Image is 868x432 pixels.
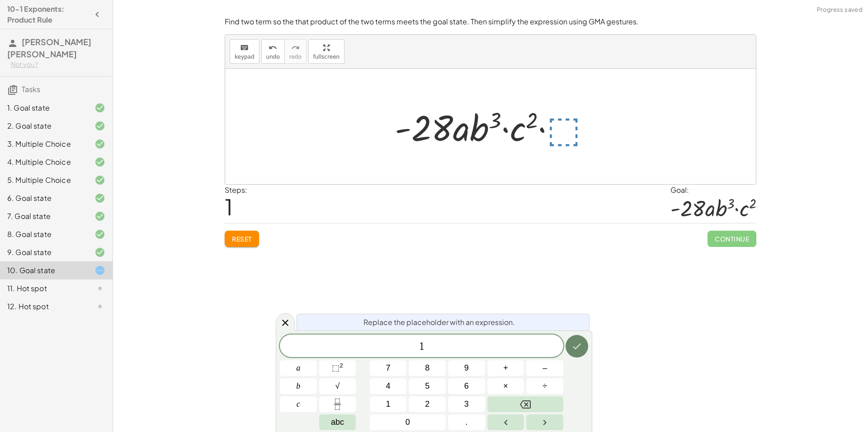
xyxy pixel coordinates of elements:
[425,362,429,374] span: 8
[94,193,105,204] i: Task finished and correct.
[94,102,105,113] i: Task finished and correct.
[526,360,563,376] button: Minus
[386,398,391,410] span: 1
[225,231,259,247] button: Reset
[94,139,105,149] i: Task finished and correct.
[487,396,563,412] button: Backspace
[7,211,80,222] div: 7. Goal state
[7,175,80,186] div: 5. Multiple Choice
[448,378,485,394] button: 6
[448,414,485,430] button: .
[7,4,89,25] h4: 10-1 Exponents: Product Rule
[370,396,407,412] button: 1
[7,157,80,167] div: 4. Multiple Choice
[332,363,340,372] span: ⬚
[284,39,307,64] button: redoredo
[296,380,300,392] span: b
[94,283,105,294] i: Task not started.
[542,362,547,374] span: –
[319,378,356,394] button: Square root
[280,378,317,394] button: b
[526,414,563,430] button: Right arrow
[542,380,547,392] span: ÷
[297,398,300,410] span: c
[465,416,467,428] span: .
[94,211,105,222] i: Task finished and correct.
[487,414,524,430] button: Left arrow
[335,380,340,392] span: √
[464,362,469,374] span: 9
[7,229,80,240] div: 8. Goal state
[7,121,80,131] div: 2. Goal state
[261,39,285,64] button: undoundo
[503,362,508,374] span: +
[7,301,80,312] div: 12. Hot spot
[291,42,300,53] i: redo
[370,378,407,394] button: 4
[319,396,356,412] button: Fraction
[269,42,277,53] i: undo
[94,247,105,258] i: Task finished and correct.
[425,380,429,392] span: 5
[319,414,356,430] button: Alphabet
[331,416,344,428] span: abc
[7,193,80,204] div: 6. Goal state
[448,396,485,412] button: 3
[94,265,105,276] i: Task started.
[464,398,469,410] span: 3
[370,360,407,376] button: 7
[7,37,91,59] span: [PERSON_NAME] [PERSON_NAME]
[296,362,300,374] span: a
[94,301,105,312] i: Task not started.
[340,362,343,369] sup: 2
[232,235,252,243] span: Reset
[11,60,105,69] div: Not you?
[289,54,302,60] span: redo
[487,378,524,394] button: Times
[409,378,446,394] button: 5
[503,380,508,392] span: ×
[225,185,247,195] label: Steps:
[7,139,80,149] div: 3. Multiple Choice
[22,84,40,94] span: Tasks
[817,5,863,14] span: Progress saved
[319,360,356,376] button: Squared
[94,229,105,240] i: Task finished and correct.
[94,175,105,186] i: Task finished and correct.
[7,247,80,258] div: 9. Goal state
[308,39,344,64] button: fullscreen
[225,193,233,220] span: 1
[240,42,249,53] i: keyboard
[235,54,255,60] span: keypad
[280,360,317,376] button: a
[230,39,259,64] button: keyboardkeypad
[526,378,563,394] button: Divide
[266,54,280,60] span: undo
[419,341,425,352] span: 1
[225,17,756,27] p: Find two term so the that product of the two terms meets the goal state. Then simplify the expres...
[464,380,469,392] span: 6
[7,102,80,113] div: 1. Goal state
[370,414,446,430] button: 0
[7,265,80,276] div: 10. Goal state
[94,121,105,131] i: Task finished and correct.
[670,185,756,195] div: Goal:
[386,362,391,374] span: 7
[363,317,515,328] span: Replace the placeholder with an expression.
[487,360,524,376] button: Plus
[566,335,588,358] button: Done
[313,54,340,60] span: fullscreen
[7,283,80,294] div: 11. Hot spot
[94,157,105,167] i: Task finished and correct.
[280,396,317,412] button: c
[425,398,429,410] span: 2
[406,416,410,428] span: 0
[386,380,391,392] span: 4
[448,360,485,376] button: 9
[409,360,446,376] button: 8
[409,396,446,412] button: 2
